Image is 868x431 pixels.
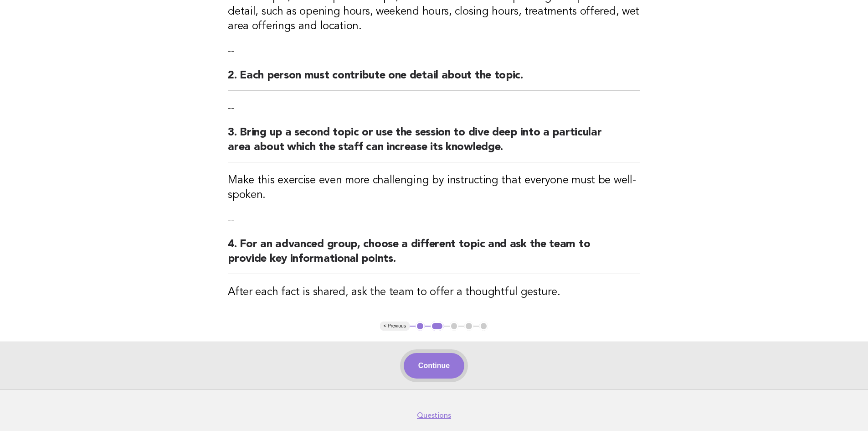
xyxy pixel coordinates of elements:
[431,322,444,331] button: 2
[228,285,640,300] h3: After each fact is shared, ask the team to offer a thoughtful gesture.
[228,45,640,57] p: --
[228,68,640,91] h2: 2. Each person must contribute one detail about the topic.
[416,322,425,331] button: 1
[228,237,640,274] h2: 4. For an advanced group, choose a different topic and ask the team to provide key informational ...
[228,213,640,226] p: --
[228,173,640,203] h3: Make this exercise even more challenging by instructing that everyone must be well-spoken.
[417,411,451,420] a: Questions
[380,322,410,331] button: < Previous
[228,102,640,114] p: --
[404,353,464,379] button: Continue
[228,125,640,162] h2: 3. Bring up a second topic or use the session to dive deep into a particular area about which the...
